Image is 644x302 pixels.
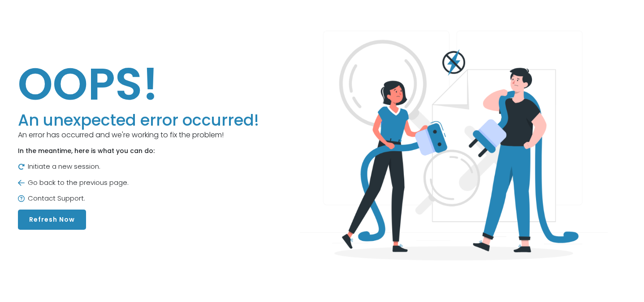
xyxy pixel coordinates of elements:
p: An error has occurred and we're working to fix the problem! [18,130,259,140]
p: Go back to the previous page. [18,178,259,188]
h3: An unexpected error occurred! [18,111,259,130]
p: In the meantime, here is what you can do: [18,146,259,156]
p: Contact Support. [18,193,259,204]
p: Initiate a new session. [18,162,259,172]
h1: OOPS! [18,57,259,111]
button: Refresh Now [18,210,86,230]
